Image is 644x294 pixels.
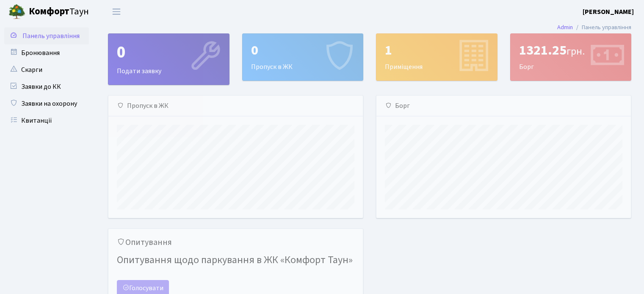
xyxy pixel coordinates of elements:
[544,19,644,36] nav: breadcrumb
[4,44,89,61] a: Бронювання
[117,42,221,63] div: 0
[242,33,364,81] a: 0Пропуск в ЖК
[583,7,634,16] b: [PERSON_NAME]
[519,42,623,58] div: 1321.25
[8,3,25,20] img: logo.png
[376,96,631,116] div: Борг
[117,251,354,270] h4: Опитування щодо паркування в ЖК «Комфорт Таун»
[557,23,573,32] a: Admin
[22,31,80,41] span: Панель управління
[108,34,229,85] div: Подати заявку
[376,33,498,81] a: 1Приміщення
[567,44,585,59] span: грн.
[251,42,355,58] div: 0
[4,61,89,78] a: Скарги
[573,23,631,32] li: Панель управління
[583,7,634,17] a: [PERSON_NAME]
[117,237,354,247] h5: Опитування
[29,5,89,19] span: Таун
[106,5,127,19] button: Переключити навігацію
[243,34,363,80] div: Пропуск в ЖК
[4,27,89,44] a: Панель управління
[29,5,69,18] b: Комфорт
[385,42,489,58] div: 1
[108,33,229,85] a: 0Подати заявку
[4,78,89,95] a: Заявки до КК
[108,96,363,116] div: Пропуск в ЖК
[4,112,89,129] a: Квитанції
[511,34,631,80] div: Борг
[376,34,497,80] div: Приміщення
[4,95,89,112] a: Заявки на охорону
